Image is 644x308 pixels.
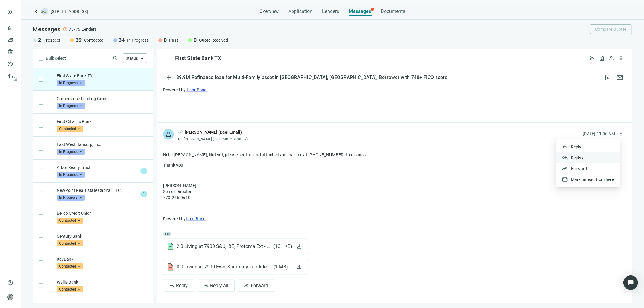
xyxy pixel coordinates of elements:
[163,71,175,84] button: arrow_back
[562,176,568,183] span: mail
[57,126,83,132] span: Contacted
[41,8,48,15] img: deal-logo
[296,264,302,270] span: download
[562,166,568,172] span: forward
[75,37,82,44] span: 39
[616,129,626,138] button: more_vert
[7,8,14,16] button: keyboard_double_arrow_right
[140,191,147,197] span: 1
[57,279,147,285] p: Wallis Bank
[602,71,614,84] button: archive
[82,26,97,32] span: Lenders
[57,256,147,262] p: KeyBank
[618,55,624,61] span: more_vert
[587,53,597,63] button: send
[296,243,302,249] span: download
[194,37,197,44] span: 0
[69,26,80,32] span: 75/75
[238,280,274,292] button: forwardForward
[139,56,145,61] span: keyboard_arrow_up
[272,264,292,270] span: ( 1 MB )
[140,168,147,174] span: 1
[349,8,371,14] span: Messages
[57,149,85,155] span: In Progress
[251,283,268,288] span: Forward
[294,242,304,251] button: download
[7,294,13,300] span: person
[164,37,167,44] span: 0
[57,73,147,79] p: First State Bank TX
[571,166,587,171] span: Forward
[51,8,88,14] span: [STREET_ADDRESS]
[599,55,605,61] span: request_quote
[177,264,292,270] span: 0.0 Living at 7900 Exec Summary - updated.pdf
[322,8,339,14] span: Lenders
[589,55,595,61] span: send
[623,275,638,290] div: Open Intercom Messenger
[175,75,449,81] div: $9.9M Refinance loan for Multi-Family asset in [GEOGRAPHIC_DATA], [GEOGRAPHIC_DATA], Borrower wit...
[57,233,147,239] p: Century Bank
[177,243,292,249] span: 2.0 Living at 7900 S&U, I&E, Profoma Ext - Copy.xlsx
[57,218,83,224] span: Contacted
[57,302,147,308] p: The First National Bank of Bastrop
[178,129,184,137] span: done_all
[616,53,626,63] button: more_vert
[210,283,228,288] span: Reply all
[33,8,40,15] a: keyboard_arrow_left
[57,141,147,148] p: East West Bancorp, Inc.
[597,53,607,63] button: request_quote
[46,55,66,62] span: Bulk select
[288,8,312,14] span: Application
[178,137,249,141] div: To:
[57,96,147,102] p: Cornerstone Lending Group
[165,74,173,81] span: arrow_back
[57,164,138,170] p: Arbor Realty Trust
[197,280,235,292] button: reply_allReply all
[184,137,248,141] span: [PERSON_NAME] (First State Bank TX)
[607,53,616,63] button: person
[63,27,68,32] span: error
[562,155,568,161] span: reply_all
[562,144,568,150] span: reply
[163,280,194,292] button: replyReply
[57,80,85,86] span: In Progress
[57,240,83,246] span: Contacted
[616,74,623,81] span: mail
[590,24,632,34] button: Compare Quotes
[163,232,171,236] span: more_horiz
[294,262,304,271] button: download
[57,210,147,216] p: Bellco Credit Union
[185,129,242,135] div: [PERSON_NAME] (Deal Email)
[126,56,138,61] span: Status
[259,8,279,14] span: Overview
[84,37,104,43] span: Contacted
[604,74,611,81] span: archive
[112,55,118,61] span: search
[57,172,85,178] span: In Progress
[57,103,85,109] span: In Progress
[571,155,586,160] span: Reply all
[272,243,292,249] span: ( 131 KB )
[127,37,149,43] span: In Progress
[57,195,85,201] span: In Progress
[583,130,615,137] div: [DATE] 11:06 AM
[38,37,41,44] span: 2
[244,283,249,288] span: forward
[608,55,614,61] span: person
[57,286,83,292] span: Contacted
[203,283,208,288] span: reply_all
[33,26,60,33] span: Messages
[199,37,228,43] span: Quote Received
[176,283,188,288] span: Reply
[57,263,83,269] span: Contacted
[169,37,178,43] span: Pass
[119,37,125,44] span: 34
[571,177,614,182] span: Mark unread from here
[381,8,405,14] span: Documents
[57,187,138,193] p: NewPoint Real Estate Capital, LLC.
[165,131,172,138] span: person
[169,283,174,288] span: reply
[57,119,147,125] p: First Citizens Bank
